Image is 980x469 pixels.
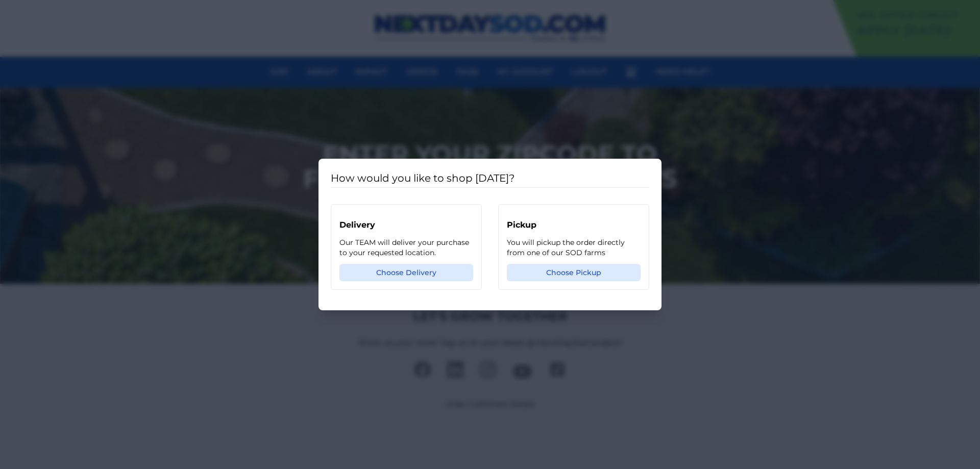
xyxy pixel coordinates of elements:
[507,219,641,231] h4: Pickup
[339,237,473,258] p: Our TEAM will deliver your purchase to your requested location.
[339,219,473,231] h4: Delivery
[331,171,649,188] h2: How would you like to shop [DATE]?
[339,264,473,281] button: Choose Delivery
[507,237,641,258] p: You will pickup the order directly from one of our SOD farms
[507,264,641,281] button: Choose Pickup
